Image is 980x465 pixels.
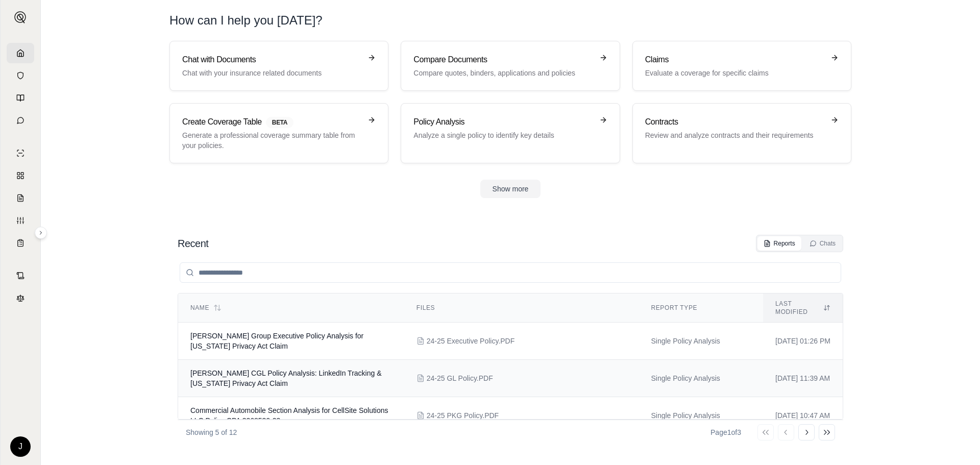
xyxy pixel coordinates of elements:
span: 24-25 Executive Policy.PDF [427,336,514,346]
td: Single Policy Analysis [639,323,763,360]
span: Shive-Hattery Group Executive Policy Analysis for California Privacy Act Claim [190,332,363,350]
a: ContractsReview and analyze contracts and their requirements [632,103,851,163]
div: Page 1 of 3 [710,427,741,437]
h3: Claims [645,54,824,66]
img: Expand sidebar [14,11,27,23]
span: BETA [266,117,293,128]
td: [DATE] 01:26 PM [763,323,843,360]
a: Legal Search Engine [7,288,34,308]
span: Shive Hattery CGL Policy Analysis: LinkedIn Tracking & California Privacy Act Claim [190,369,382,387]
h3: Create Coverage Table [182,116,361,128]
a: Contract Analysis [7,265,34,286]
a: Single Policy [7,143,34,163]
div: Chats [810,239,836,248]
p: Compare quotes, binders, applications and policies [413,68,593,78]
h2: Recent [178,236,208,251]
a: Policy AnalysisAnalyze a single policy to identify key details [401,103,620,163]
span: Commercial Automobile Section Analysis for CellSite Solutions LLC Policy CPA 3268539-23 [190,406,388,425]
p: Review and analyze contracts and their requirements [645,130,824,140]
p: Analyze a single policy to identify key details [413,130,593,140]
th: Report Type [639,293,763,323]
p: Evaluate a coverage for specific claims [645,68,824,78]
p: Generate a professional coverage summary table from your policies. [182,130,361,151]
th: Files [404,293,639,323]
td: Single Policy Analysis [639,397,763,434]
h3: Policy Analysis [413,116,593,128]
span: 24-25 GL Policy.PDF [427,373,493,383]
a: Chat [7,110,34,131]
a: ClaimsEvaluate a coverage for specific claims [632,41,851,91]
a: Compare DocumentsCompare quotes, binders, applications and policies [401,41,620,91]
div: J [10,436,31,457]
td: [DATE] 10:47 AM [763,397,843,434]
a: Prompt Library [7,88,34,108]
p: Chat with your insurance related documents [182,68,361,78]
a: Claim Coverage [7,188,34,208]
a: Chat with DocumentsChat with your insurance related documents [169,41,388,91]
a: Home [7,43,34,63]
td: [DATE] 11:39 AM [763,360,843,397]
td: Single Policy Analysis [639,360,763,397]
div: Last modified [775,300,830,316]
h1: How can I help you [DATE]? [169,12,851,29]
button: Show more [480,180,541,198]
h3: Compare Documents [413,54,593,66]
span: 24-25 PKG Policy.PDF [427,410,499,421]
button: Expand sidebar [10,7,31,28]
p: Showing 5 of 12 [186,427,237,437]
a: Coverage Table [7,233,34,253]
div: Name [190,304,392,312]
a: Documents Vault [7,65,34,86]
a: Create Coverage TableBETAGenerate a professional coverage summary table from your policies. [169,103,388,163]
button: Reports [757,236,801,251]
button: Chats [803,236,842,251]
h3: Chat with Documents [182,54,361,66]
a: Policy Comparisons [7,165,34,186]
h3: Contracts [645,116,824,128]
button: Expand sidebar [35,227,47,239]
div: Reports [764,239,795,248]
a: Custom Report [7,210,34,231]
